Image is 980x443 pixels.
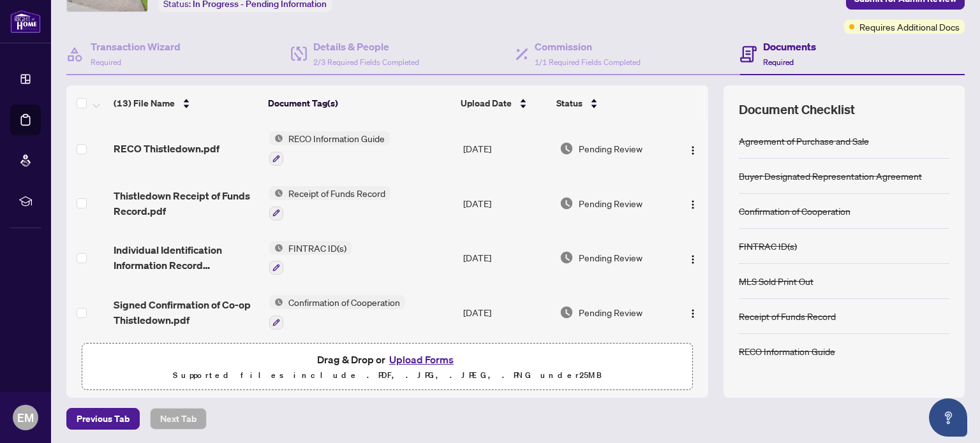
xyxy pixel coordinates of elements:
[283,295,405,309] span: Confirmation of Cooperation
[150,408,207,430] button: Next Tab
[114,242,258,273] span: Individual Identification Information Record Thistledown.pdf
[114,141,219,156] span: RECO Thistledown.pdf
[739,274,813,288] div: MLS Sold Print Out
[683,302,703,323] button: Logo
[456,85,551,121] th: Upload Date
[739,239,797,253] div: FINTRAC ID(s)
[269,295,283,309] img: Status Icon
[114,297,258,328] span: Signed Confirmation of Co-op Thistledown.pdf
[461,96,512,110] span: Upload Date
[739,134,869,148] div: Agreement of Purchase and Sale
[263,85,456,121] th: Document Tag(s)
[688,145,698,156] img: Logo
[556,96,583,110] span: Status
[688,309,698,319] img: Logo
[763,39,816,54] h4: Documents
[283,186,390,200] span: Receipt of Funds Record
[579,142,642,156] span: Pending Review
[560,251,574,265] img: Document Status
[91,39,181,54] h4: Transaction Wizard
[269,131,390,166] button: Status IconRECO Information Guide
[317,351,457,368] span: Drag & Drop or
[739,344,835,358] div: RECO Information Guide
[929,398,967,437] button: Open asap
[114,188,258,219] span: Thistledown Receipt of Funds Record.pdf
[458,285,554,340] td: [DATE]
[551,85,671,121] th: Status
[739,101,855,119] span: Document Checklist
[91,57,121,67] span: Required
[683,247,703,268] button: Logo
[66,408,140,430] button: Previous Tab
[560,196,574,210] img: Document Status
[313,57,419,67] span: 2/3 Required Fields Completed
[560,305,574,319] img: Document Status
[763,57,794,67] span: Required
[859,20,960,34] span: Requires Additional Docs
[560,142,574,156] img: Document Status
[688,200,698,210] img: Logo
[283,131,390,145] span: RECO Information Guide
[77,409,130,429] span: Previous Tab
[269,241,283,255] img: Status Icon
[579,305,642,319] span: Pending Review
[385,351,457,368] button: Upload Forms
[535,57,641,67] span: 1/1 Required Fields Completed
[283,241,352,255] span: FINTRAC ID(s)
[108,85,263,121] th: (13) File Name
[269,131,283,145] img: Status Icon
[458,121,554,176] td: [DATE]
[313,39,419,54] h4: Details & People
[458,231,554,286] td: [DATE]
[535,39,641,54] h4: Commission
[269,186,390,221] button: Status IconReceipt of Funds Record
[114,96,175,110] span: (13) File Name
[17,409,34,426] span: EM
[269,186,283,200] img: Status Icon
[579,196,642,210] span: Pending Review
[10,10,41,33] img: logo
[82,344,692,391] span: Drag & Drop orUpload FormsSupported files include .PDF, .JPG, .JPEG, .PNG under25MB
[739,204,850,218] div: Confirmation of Cooperation
[90,368,685,383] p: Supported files include .PDF, .JPG, .JPEG, .PNG under 25 MB
[269,295,405,330] button: Status IconConfirmation of Cooperation
[683,138,703,159] button: Logo
[269,241,352,275] button: Status IconFINTRAC ID(s)
[579,251,642,265] span: Pending Review
[458,176,554,231] td: [DATE]
[688,254,698,265] img: Logo
[739,309,836,323] div: Receipt of Funds Record
[683,193,703,214] button: Logo
[739,169,922,183] div: Buyer Designated Representation Agreement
